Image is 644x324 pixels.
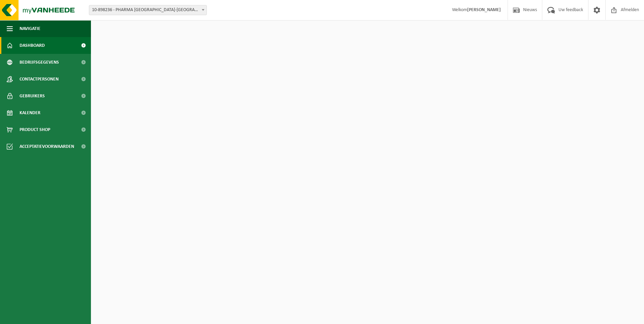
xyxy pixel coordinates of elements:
[89,5,207,15] span: 10-898236 - PHARMA BELGIUM-BELMEDIS TESSENDERLO - TESSENDERLO
[89,5,206,15] span: 10-898236 - PHARMA BELGIUM-BELMEDIS TESSENDERLO - TESSENDERLO
[20,71,59,88] span: Contactpersonen
[20,104,40,121] span: Kalender
[20,20,40,37] span: Navigatie
[20,54,59,71] span: Bedrijfsgegevens
[467,7,501,12] strong: [PERSON_NAME]
[20,37,45,54] span: Dashboard
[20,88,45,104] span: Gebruikers
[20,121,50,138] span: Product Shop
[20,138,74,155] span: Acceptatievoorwaarden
